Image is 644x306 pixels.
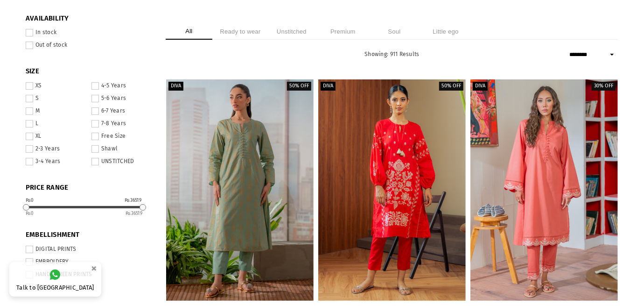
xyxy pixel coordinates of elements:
[217,23,264,40] li: Ready to wear
[26,258,152,266] label: EMBROIDERY
[9,262,101,297] a: Talk to [GEOGRAPHIC_DATA]
[26,198,34,203] div: ₨0
[91,95,152,102] label: 5-6 Years
[91,145,152,153] label: Shawl
[592,82,616,91] label: 30% off
[26,211,34,216] ins: 0
[26,158,86,165] label: 3-4 Years
[26,133,86,140] label: XL
[168,82,183,91] label: Diva
[321,82,336,91] label: Diva
[26,14,152,23] span: Availability
[91,120,152,128] label: 7-8 Years
[318,79,466,301] a: Pop 2 piece
[470,79,618,301] a: Flower Arch 2 piece
[91,158,152,165] label: UNSTITCHED
[26,42,152,49] label: Out of stock
[422,23,469,40] li: Little ego
[287,82,311,91] label: 50% off
[125,198,141,203] div: ₨36519
[91,133,152,140] label: Free Size
[26,120,86,128] label: L
[371,23,418,40] li: Soul
[89,261,100,276] button: ×
[26,82,86,90] label: XS
[473,82,488,91] label: Diva
[26,67,152,76] span: SIZE
[364,51,419,57] span: Showing: 911 Results
[91,107,152,115] label: 6-7 Years
[26,107,86,115] label: M
[26,246,152,253] label: DIGITAL PRINTS
[268,23,315,40] li: Unstitched
[26,29,152,36] label: In stock
[166,23,212,40] li: All
[126,211,142,216] ins: 36519
[26,230,152,240] span: EMBELLISHMENT
[91,82,152,90] label: 4-5 Years
[26,95,86,102] label: S
[166,79,314,301] a: Copper 2 piece
[26,145,86,153] label: 2-3 Years
[439,82,463,91] label: 50% off
[320,23,366,40] li: Premium
[26,183,152,192] span: PRICE RANGE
